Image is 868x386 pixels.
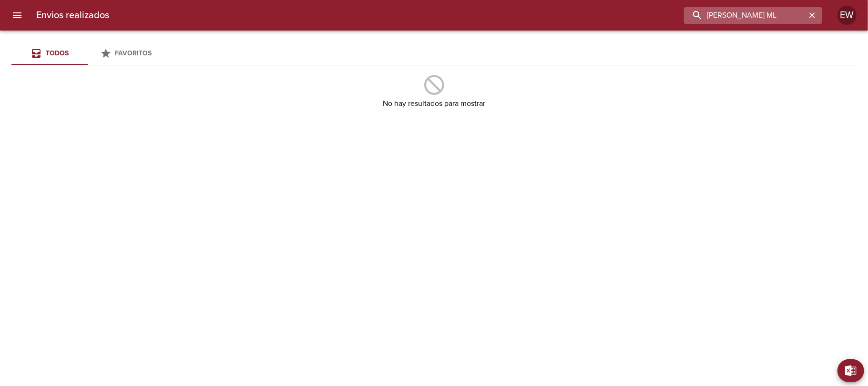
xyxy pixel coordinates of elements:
div: Tabs Envios [11,42,164,65]
h6: No hay resultados para mostrar [383,97,485,110]
span: Favoritos [115,49,152,57]
h6: Envios realizados [36,8,109,23]
div: EW [837,6,857,25]
span: Todos [46,49,69,57]
input: buscar [684,7,806,24]
button: Exportar Excel [837,359,864,382]
button: menu [6,4,29,27]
